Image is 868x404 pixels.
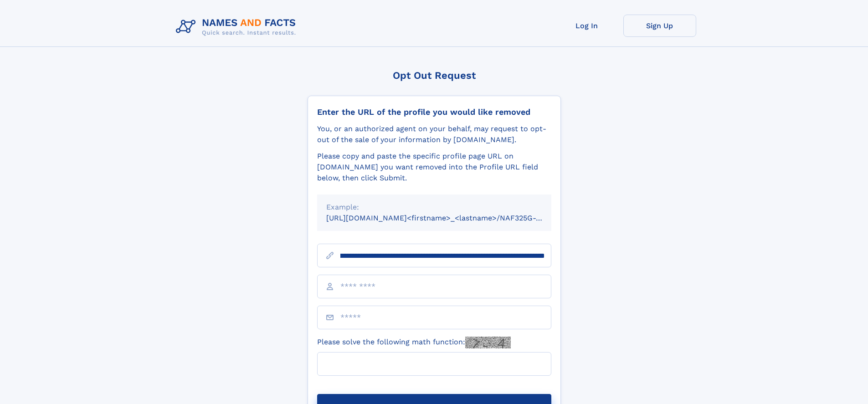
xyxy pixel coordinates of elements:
[326,202,542,213] div: Example:
[326,214,569,222] small: [URL][DOMAIN_NAME]<firstname>_<lastname>/NAF325G-xxxxxxxx
[550,15,623,37] a: Log In
[317,337,511,348] label: Please solve the following math function:
[308,70,561,81] div: Opt Out Request
[317,123,551,145] div: You, or an authorized agent on your behalf, may request to opt-out of the sale of your informatio...
[172,15,303,39] img: Logo Names and Facts
[317,107,551,117] div: Enter the URL of the profile you would like removed
[317,151,551,184] div: Please copy and paste the specific profile page URL on [DOMAIN_NAME] you want removed into the Pr...
[623,15,696,37] a: Sign Up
